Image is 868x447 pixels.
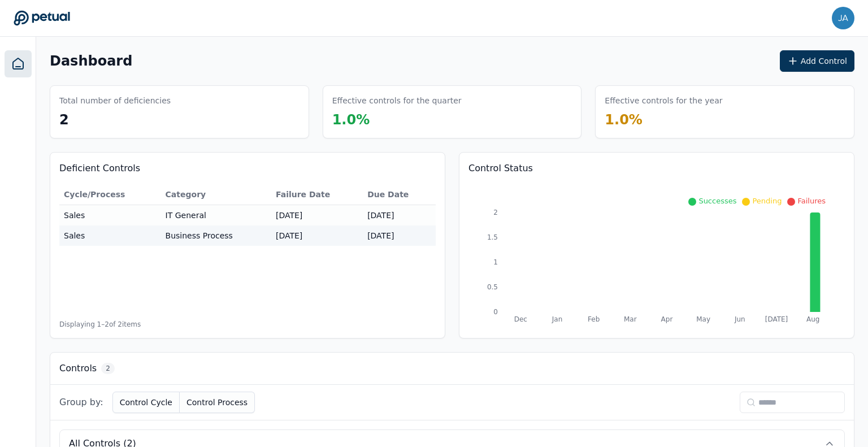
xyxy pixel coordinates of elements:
[698,197,736,205] span: Successes
[605,112,643,128] span: 1.0 %
[624,315,637,323] tspan: Mar
[734,315,745,323] tspan: Jun
[363,225,436,246] td: [DATE]
[468,162,845,175] h3: Control Status
[552,315,563,323] tspan: Jan
[271,225,363,246] td: [DATE]
[59,95,171,106] h3: Total number of deficiencies
[59,112,69,128] span: 2
[271,184,363,205] th: Failure Date
[605,95,722,106] h3: Effective controls for the year
[59,362,97,375] h3: Controls
[161,184,271,205] th: Category
[50,52,132,70] h1: Dashboard
[765,315,788,323] tspan: [DATE]
[59,205,161,226] td: Sales
[832,7,854,29] img: jaysen.wibowo@workday.com
[696,315,710,323] tspan: May
[271,205,363,226] td: [DATE]
[487,233,498,241] tspan: 1.5
[5,50,32,77] a: Dashboard
[161,205,271,226] td: IT General
[14,10,70,26] a: Go to Dashboard
[806,315,819,323] tspan: Aug
[59,162,436,175] h3: Deficient Controls
[493,209,498,216] tspan: 2
[780,50,854,72] button: Add Control
[514,315,527,323] tspan: Dec
[59,225,161,246] td: Sales
[363,205,436,226] td: [DATE]
[661,315,673,323] tspan: Apr
[332,95,462,106] h3: Effective controls for the quarter
[332,112,370,128] span: 1.0 %
[161,225,271,246] td: Business Process
[493,258,498,266] tspan: 1
[797,197,826,205] span: Failures
[59,320,141,329] span: Displaying 1– 2 of 2 items
[493,308,498,316] tspan: 0
[101,363,115,374] span: 2
[180,392,255,413] button: Control Process
[59,396,103,409] span: Group by:
[59,184,161,205] th: Cycle/Process
[363,184,436,205] th: Due Date
[112,392,180,413] button: Control Cycle
[588,315,600,323] tspan: Feb
[752,197,782,205] span: Pending
[487,283,498,291] tspan: 0.5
